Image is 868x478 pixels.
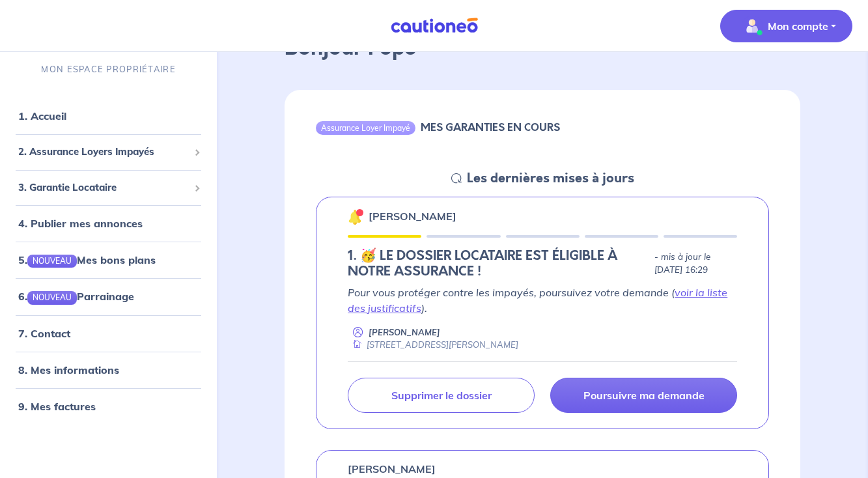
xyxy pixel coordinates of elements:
[369,326,440,339] p: [PERSON_NAME]
[316,121,415,134] div: Assurance Loyer Impayé
[18,363,119,376] a: 8. Mes informations
[18,145,189,160] span: 2. Assurance Loyers Impayés
[5,247,212,274] div: 5.NOUVEAUMes bons plans
[5,140,212,165] div: 2. Assurance Loyers Impayés
[583,389,705,402] p: Poursuivre ma demande
[18,180,189,195] span: 3. Garantie Locataire
[550,378,737,413] a: Poursuivre ma demande
[41,63,175,76] p: MON ESPACE PROPRIÉTAIRE
[348,378,535,413] a: Supprimer le dossier
[5,211,212,237] div: 4. Publier mes annonces
[421,121,560,134] h6: MES GARANTIES EN COURS
[18,327,70,340] a: 7. Contact
[348,248,737,279] div: state: ELIGIBILITY-RESULT-IN-PROGRESS, Context: MORE-THAN-6-MONTHS,MAYBE-CERTIFICATE,ALONE,LESSOR...
[348,285,737,316] p: Pour vous protéger contre les impayés, poursuivez votre demande ( ).
[5,175,212,201] div: 3. Garantie Locataire
[5,357,212,383] div: 8. Mes informations
[768,18,828,34] p: Mon compte
[18,400,96,413] a: 9. Mes factures
[742,16,763,36] img: illu_account_valid_menu.svg
[5,104,212,130] div: 1. Accueil
[348,286,727,315] a: voir la liste des justificatifs
[348,339,518,351] div: [STREET_ADDRESS][PERSON_NAME]
[5,393,212,419] div: 9. Mes factures
[18,290,134,303] a: 6.NOUVEAUParrainage
[391,389,492,402] p: Supprimer le dossier
[348,461,436,477] p: [PERSON_NAME]
[18,110,66,123] a: 1. Accueil
[720,10,852,42] button: illu_account_valid_menu.svgMon compte
[369,208,456,224] p: [PERSON_NAME]
[348,248,649,279] h5: 1.︎ 🥳 LE DOSSIER LOCATAIRE EST ÉLIGIBLE À NOTRE ASSURANCE !
[467,171,634,186] h5: Les dernières mises à jours
[385,18,483,34] img: Cautioneo
[654,251,737,277] p: - mis à jour le [DATE] 16:29
[18,254,156,267] a: 5.NOUVEAUMes bons plans
[5,284,212,310] div: 6.NOUVEAUParrainage
[18,218,143,231] a: 4. Publier mes annonces
[5,320,212,346] div: 7. Contact
[348,209,363,225] img: 🔔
